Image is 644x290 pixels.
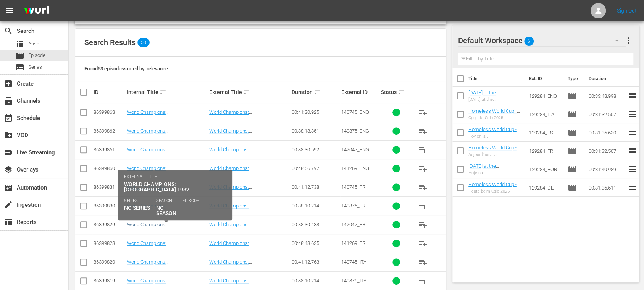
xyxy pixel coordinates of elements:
a: World Champions: [GEOGRAPHIC_DATA] 1998 (IT) [127,259,193,271]
div: 86399831 [94,184,124,190]
span: VOD [4,131,13,140]
span: Schedule [4,113,13,123]
span: Search Results [84,38,136,47]
span: Episode [568,110,577,119]
td: 00:31:32.507 [586,105,628,123]
span: playlist_add [418,183,428,192]
span: sort [243,89,250,96]
span: reorder [628,146,637,155]
span: Automation [4,183,13,192]
span: Episode [28,52,45,59]
td: 129284_ES [526,123,565,142]
a: World Champions: [GEOGRAPHIC_DATA] 2006 [209,165,267,177]
a: World Champions: [GEOGRAPHIC_DATA] 1998 [209,109,267,121]
span: playlist_add [418,108,428,117]
div: 00:38:10.214 [292,203,339,209]
a: World Champions: [GEOGRAPHIC_DATA] 2018 (IT) [127,278,193,289]
a: Homeless World Cup - HL Show Playouts (ES) [468,126,520,138]
span: 140875_ENG [341,128,369,134]
th: Title [468,68,525,89]
span: Create [4,79,13,88]
th: Ext. ID [525,68,563,89]
span: 140875_FR [341,203,365,209]
span: 141269_FR [341,240,365,246]
div: Default Workspace [458,30,626,51]
img: ans4CAIJ8jUAAAAAAAAAAAAAAAAAAAAAAAAgQb4GAAAAAAAAAAAAAAAAAAAAAAAAJMjXAAAAAAAAAAAAAAAAAAAAAAAAgAT5G... [18,2,55,20]
div: 86399830 [94,203,124,209]
div: 00:38:18.351 [292,128,339,134]
a: Homeless World Cup - HL Show Playouts (IT) [468,108,520,120]
div: Hoy en la [GEOGRAPHIC_DATA] 2025 Homeless World Cup [468,134,523,139]
span: playlist_add [418,126,428,136]
a: Sign Out [617,8,637,14]
span: Search [4,26,13,36]
th: Duration [584,68,630,89]
span: Series [28,63,42,71]
div: External Title [209,87,289,97]
span: 141269_ENG [341,165,369,171]
a: World Champions: [GEOGRAPHIC_DATA] 1998 [209,184,267,196]
div: 00:41:12.763 [292,259,339,265]
span: reorder [628,128,637,137]
a: World Champions: [GEOGRAPHIC_DATA] 1982 (FR) [127,222,195,233]
a: World Champions: [GEOGRAPHIC_DATA] 1998 (EN) [127,109,195,121]
span: Episode [568,146,577,156]
span: Live Streaming [4,148,13,157]
span: Series [15,63,24,72]
td: 00:31:36.511 [586,178,628,197]
span: playlist_add [418,201,428,211]
button: playlist_add [414,122,432,140]
span: Ingestion [4,200,13,209]
button: playlist_add [414,178,432,196]
button: more_vert [624,31,633,50]
div: Hoje na [GEOGRAPHIC_DATA] 2025 Homeless World Cup [468,170,523,175]
td: 00:31:40.989 [586,160,628,178]
a: World Champions: [GEOGRAPHIC_DATA] 1998 (FR) [127,184,195,196]
div: 00:48:48.635 [292,240,339,246]
div: ID [94,89,124,95]
button: playlist_add [414,103,432,122]
a: World Champions: [GEOGRAPHIC_DATA] 2018 [209,203,267,214]
span: 140745_FR [341,184,365,190]
td: 129284_ITA [526,105,565,123]
div: Status [381,87,412,97]
a: World Champions: [GEOGRAPHIC_DATA] 2006 (FR) [127,240,195,252]
span: 53 [137,38,150,47]
span: playlist_add [418,258,428,267]
span: Episode [568,183,577,192]
span: Episode [568,91,577,100]
a: Homeless World Cup - HL Show Playouts (FR) [468,145,520,156]
div: 00:48:56.797 [292,165,339,171]
a: World Champions: [GEOGRAPHIC_DATA] 2006 [209,240,267,252]
a: [DATE] at the [GEOGRAPHIC_DATA] 2025 Homeless World Cup (EN) [468,90,516,113]
div: 00:38:30.592 [292,147,339,152]
span: reorder [628,164,637,173]
div: 86399862 [94,128,124,134]
button: playlist_add [414,215,432,234]
a: World Champions: [GEOGRAPHIC_DATA] 1982 [209,147,267,158]
div: 86399820 [94,259,124,265]
span: menu [5,6,14,15]
a: World Champions: [GEOGRAPHIC_DATA] 2018 [209,128,267,139]
td: 129284_ENG [526,87,565,105]
div: 86399861 [94,147,124,152]
div: Aujourd'hui à la [GEOGRAPHIC_DATA] 2025 Homeless World Cup [468,152,523,157]
span: reorder [628,109,637,118]
div: 00:41:12.738 [292,184,339,190]
button: playlist_add [414,197,432,215]
span: 142047_FR [341,222,365,227]
a: World Champions: [GEOGRAPHIC_DATA] 2018 (EN) [127,128,195,139]
span: Found 53 episodes sorted by: relevance [84,66,168,71]
span: reorder [628,183,637,192]
a: World Champions: [GEOGRAPHIC_DATA] 1982 (EN) [127,147,195,158]
div: 86399863 [94,109,124,115]
div: External ID [341,89,379,95]
div: 86399829 [94,222,124,227]
div: 86399819 [94,278,124,284]
span: Channels [4,96,13,105]
span: 142047_ENG [341,147,369,152]
div: 00:38:30.438 [292,222,339,227]
span: playlist_add [418,164,428,173]
th: Type [563,68,584,89]
td: 129284_POR [526,160,565,178]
